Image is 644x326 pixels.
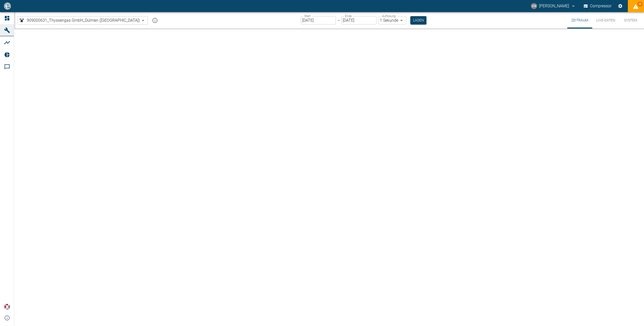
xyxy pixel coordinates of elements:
[27,17,140,23] span: 909000631_Thyssengas GmbH_Dülmen ([GEOGRAPHIC_DATA])
[301,16,336,24] input: DD.MM.YYYY
[637,2,642,7] span: 22
[150,15,160,25] button: mission info
[382,14,396,18] label: Auflösung
[4,304,10,310] img: Xplore Logo
[337,17,340,23] p: –
[567,12,592,29] button: Zeitraum
[410,16,426,24] button: Laden
[583,2,613,11] button: Compressor
[19,17,140,23] a: 909000631_Thyssengas GmbH_Dülmen ([GEOGRAPHIC_DATA])
[616,2,625,11] button: Einstellungen
[530,2,576,11] button: christoph.wischnewsky@thyssengas.com
[304,14,311,18] label: Start
[619,12,642,29] button: System
[379,16,406,24] div: 1 Sekunde
[592,12,619,29] button: Live-Daten
[345,14,352,18] label: Ende
[531,3,537,9] div: CW
[341,16,377,24] input: DD.MM.YYYY
[4,3,11,9] img: logo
